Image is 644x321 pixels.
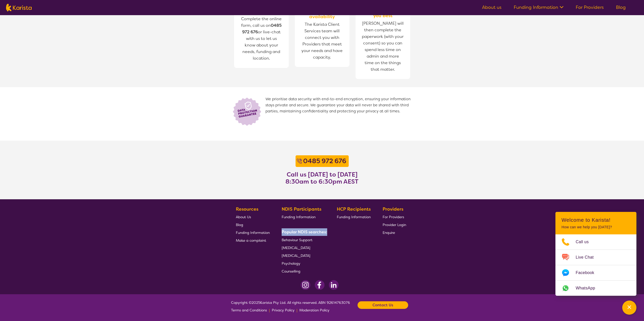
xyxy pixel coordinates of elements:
[6,4,32,11] img: Karista logo
[236,215,251,219] span: About Us
[576,254,600,261] span: Live Chat
[282,244,325,252] a: [MEDICAL_DATA]
[282,252,325,259] a: [MEDICAL_DATA]
[555,212,636,296] div: Channel Menu
[361,19,405,74] span: [PERSON_NAME] will then complete the paperwork (with your consent) so you can spend less time on ...
[302,157,347,166] a: 0485 972 676
[272,306,295,314] a: Privacy Policy
[241,16,282,61] span: Complete the online form, call us on or live-chat with us to let us know about your needs, fundin...
[282,229,327,235] b: Popular NDIS searches:
[282,236,325,244] a: Behaviour Support
[555,234,636,296] ul: Choose channel
[231,306,267,314] a: Terms and Conditions
[383,230,395,235] span: Enquire
[236,221,270,229] a: Blog
[265,96,413,127] span: We prioritise data security with end-to-end encryption, ensuring your information stays private a...
[303,157,346,165] b: 0485 972 676
[231,96,265,127] img: Lock icon
[236,236,270,244] a: Make a complaint
[236,238,266,243] span: Make a complaint
[272,308,295,312] span: Privacy Policy
[562,225,630,229] p: How can we help you [DATE]?
[383,215,404,219] span: For Providers
[236,229,270,236] a: Funding Information
[282,253,310,258] span: [MEDICAL_DATA]
[372,301,393,309] b: Contact Us
[236,206,258,212] b: Resources
[282,245,310,250] span: [MEDICAL_DATA]
[383,213,406,221] a: For Providers
[383,221,406,229] a: Provider Login
[576,4,604,10] a: For Providers
[236,223,243,227] span: Blog
[301,280,310,290] img: Instagram
[383,229,406,236] a: Enquire
[282,267,325,275] a: Counselling
[282,213,325,221] a: Funding Information
[622,301,636,315] button: Channel Menu
[231,308,267,312] span: Terms and Conditions
[282,206,321,212] b: NDIS Participants
[282,215,316,219] span: Funding Information
[562,217,630,223] h2: Welcome to Karista!
[236,230,270,235] span: Funding Information
[383,206,403,212] b: Providers
[299,306,329,314] a: Moderation Policy
[383,223,406,227] span: Provider Login
[282,269,300,274] span: Counselling
[616,4,626,10] a: Blog
[576,284,601,292] span: WhatsApp
[576,238,595,246] span: Call us
[236,213,270,221] a: About Us
[337,206,371,212] b: HCP Recipients
[329,280,339,290] img: LinkedIn
[315,280,325,290] img: Facebook
[555,281,636,296] a: Web link opens in a new tab.
[297,306,297,314] p: |
[282,238,313,242] span: Behaviour Support
[231,299,350,314] span: Copyright © 2025 Karista Pty Ltd. All rights reserved. ABN 92614763076
[282,259,325,267] a: Psychology
[282,261,300,266] span: Psychology
[299,308,329,312] span: Moderation Policy
[482,4,502,10] a: About us
[576,269,600,277] span: Facebook
[514,4,564,10] a: Funding Information
[269,306,270,314] p: |
[337,213,371,221] a: Funding Information
[297,159,302,164] img: Call icon
[300,20,344,62] span: The Karista Client Services team will connect you with Providers that meet your needs and have ca...
[337,215,371,219] span: Funding Information
[285,171,359,185] h3: Call us [DATE] to [DATE] 8:30am to 6:30pm AEST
